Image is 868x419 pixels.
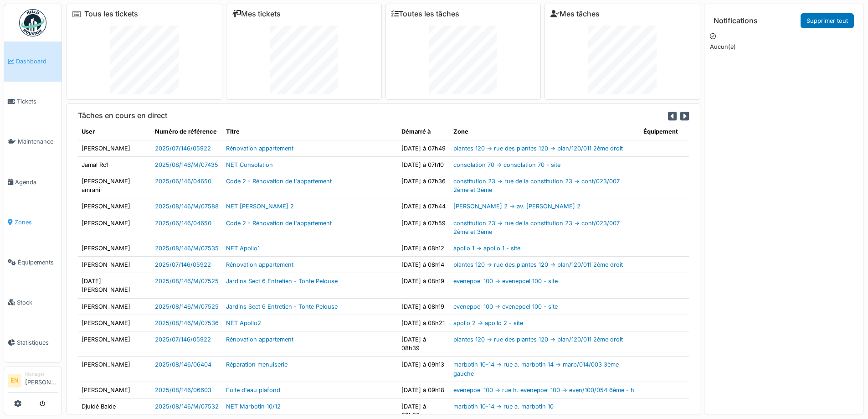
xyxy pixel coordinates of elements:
[226,178,332,185] a: Code 2 - Rénovation de l'appartement
[155,145,211,152] a: 2025/07/146/05922
[78,357,151,382] td: [PERSON_NAME]
[226,145,293,152] a: Rénovation appartement
[398,298,449,315] td: [DATE] à 08h19
[398,124,449,140] th: Démarré à
[19,9,46,36] img: Badge_color-CXgf-gQk.svg
[151,124,222,140] th: Numéro de référence
[78,198,151,215] td: [PERSON_NAME]
[226,403,281,410] a: NET Marbotin 10/12
[226,220,332,227] a: Code 2 - Rénovation de l'appartement
[4,322,62,362] a: Statistiques
[84,10,138,18] a: Tous les tickets
[18,137,58,146] span: Maintenance
[78,173,151,198] td: [PERSON_NAME] amrani
[398,156,449,173] td: [DATE] à 07h10
[25,371,58,390] li: [PERSON_NAME]
[710,42,858,51] p: Aucun(e)
[398,315,449,331] td: [DATE] à 08h21
[155,278,219,285] a: 2025/08/146/M/07525
[155,220,211,227] a: 2025/06/146/04650
[78,298,151,315] td: [PERSON_NAME]
[17,97,58,106] span: Tickets
[8,374,21,388] li: EN
[398,273,449,298] td: [DATE] à 08h19
[550,10,600,18] a: Mes tâches
[78,315,151,331] td: [PERSON_NAME]
[714,16,758,25] h6: Notifications
[398,331,449,357] td: [DATE] à 08h39
[226,320,261,326] a: NET Apollo2
[453,320,523,326] a: apollo 2 -> apollo 2 - site
[155,245,219,252] a: 2025/08/146/M/07535
[453,336,623,343] a: plantes 120 -> rue des plantes 120 -> plan/120/011 2ème droit
[18,258,58,267] span: Équipements
[453,161,560,168] a: consolation 70 -> consolation 70 - site
[226,387,280,393] a: Fuite d'eau plafond
[232,10,281,18] a: Mes tickets
[155,261,211,268] a: 2025/07/146/05922
[226,336,293,343] a: Rénovation appartement
[398,215,449,240] td: [DATE] à 07h59
[453,361,619,377] a: marbotin 10-14 -> rue a. marbotin 14 -> marb/014/003 3ème gauche
[226,245,260,252] a: NET Apollo1
[453,278,558,285] a: evenepoel 100 -> evenepoel 100 - site
[4,242,62,282] a: Équipements
[226,261,293,268] a: Rénovation appartement
[226,161,273,168] a: NET Consolation
[453,145,623,152] a: plantes 120 -> rue des plantes 120 -> plan/120/011 2ème droit
[155,161,218,168] a: 2025/08/146/M/07435
[4,82,62,122] a: Tickets
[82,128,95,135] span: translation missing: fr.shared.user
[78,240,151,256] td: [PERSON_NAME]
[78,111,167,120] h6: Tâches en cours en direct
[15,178,58,186] span: Agenda
[453,220,620,235] a: constitution 23 -> rue de la constitution 23 -> cont/023/007 2ème et 3ème
[78,215,151,240] td: [PERSON_NAME]
[16,57,58,66] span: Dashboard
[155,203,219,210] a: 2025/08/146/M/07588
[398,257,449,273] td: [DATE] à 08h14
[17,298,58,307] span: Stock
[226,203,294,210] a: NET [PERSON_NAME] 2
[78,257,151,273] td: [PERSON_NAME]
[398,382,449,398] td: [DATE] à 09h18
[453,245,520,252] a: apollo 1 -> apollo 1 - site
[155,178,211,185] a: 2025/06/146/04650
[450,124,640,140] th: Zone
[4,122,62,162] a: Maintenance
[398,173,449,198] td: [DATE] à 07h36
[15,218,58,227] span: Zones
[4,202,62,242] a: Zones
[78,140,151,156] td: [PERSON_NAME]
[155,403,219,410] a: 2025/08/146/M/07532
[453,178,620,193] a: constitution 23 -> rue de la constitution 23 -> cont/023/007 2ème et 3ème
[453,387,634,393] a: evenepoel 100 -> rue h. evenepoel 100 -> even/100/054 6ème - h
[453,261,623,268] a: plantes 120 -> rue des plantes 120 -> plan/120/011 2ème droit
[4,162,62,202] a: Agenda
[25,371,58,378] div: Manager
[155,361,211,368] a: 2025/08/146/06404
[17,338,58,347] span: Statistiques
[226,303,338,310] a: Jardins Sect 6 Entretien - Tonte Pelouse
[4,41,62,82] a: Dashboard
[398,140,449,156] td: [DATE] à 07h49
[398,240,449,256] td: [DATE] à 08h12
[155,336,211,343] a: 2025/07/146/05922
[222,124,398,140] th: Titre
[78,273,151,298] td: [DATE][PERSON_NAME]
[226,361,288,368] a: Réparation menuiserie
[226,278,338,285] a: Jardins Sect 6 Entretien - Tonte Pelouse
[78,382,151,398] td: [PERSON_NAME]
[398,198,449,215] td: [DATE] à 07h44
[155,303,219,310] a: 2025/08/146/M/07525
[453,403,554,410] a: marbotin 10-14 -> rue a. marbotin 10
[8,371,58,393] a: EN Manager[PERSON_NAME]
[4,282,62,322] a: Stock
[453,303,558,310] a: evenepoel 100 -> evenepoel 100 - site
[155,320,219,326] a: 2025/08/146/M/07536
[78,156,151,173] td: Jamal Rc1
[801,13,854,28] a: Supprimer tout
[391,10,459,18] a: Toutes les tâches
[398,357,449,382] td: [DATE] à 09h13
[155,387,211,393] a: 2025/08/146/06603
